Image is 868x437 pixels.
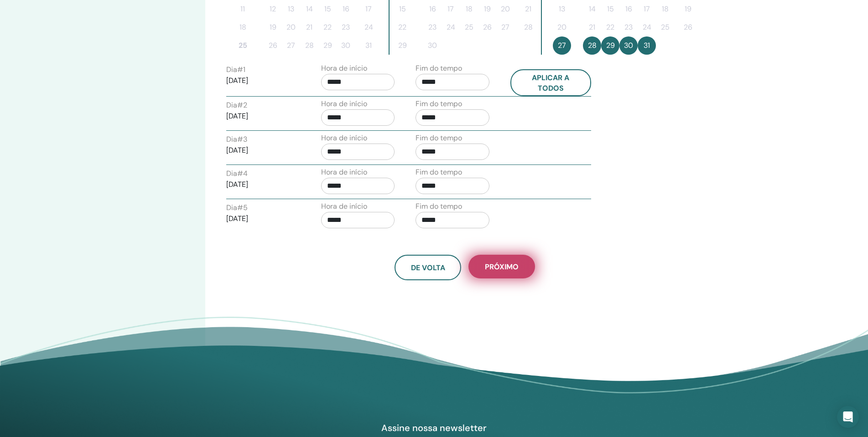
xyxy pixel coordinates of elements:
[237,203,243,212] font: #
[237,134,243,144] font: #
[501,4,510,14] font: 20
[237,169,243,178] font: #
[416,167,462,177] font: Fim do tempo
[237,100,243,110] font: #
[428,22,437,32] font: 23
[243,65,245,74] font: 1
[226,203,237,212] font: Dia
[365,4,372,14] font: 17
[416,201,462,211] font: Fim do tempo
[269,41,277,50] font: 26
[466,4,473,14] font: 18
[557,22,567,32] font: 20
[287,41,295,50] font: 27
[226,169,237,178] font: Dia
[644,41,650,50] font: 31
[510,69,592,96] button: Aplicar a todos
[342,22,350,32] font: 23
[483,22,492,32] font: 26
[243,169,248,178] font: 4
[321,201,367,211] font: Hora de início
[625,4,632,14] font: 16
[485,262,519,272] font: Próximo
[226,76,248,85] font: [DATE]
[399,4,406,14] font: 15
[381,422,487,434] font: Assine nossa newsletter
[324,4,331,14] font: 15
[365,41,372,50] font: 31
[343,4,349,14] font: 16
[484,4,491,14] font: 19
[323,41,332,50] font: 29
[398,41,407,50] font: 29
[226,100,237,110] font: Dia
[501,22,509,32] font: 27
[416,63,462,73] font: Fim do tempo
[411,263,445,272] font: De volta
[237,65,243,74] font: #
[226,145,248,155] font: [DATE]
[321,63,367,73] font: Hora de início
[288,4,294,14] font: 13
[286,22,296,32] font: 20
[607,4,614,14] font: 15
[643,22,651,32] font: 24
[559,4,565,14] font: 13
[226,65,237,74] font: Dia
[305,41,314,50] font: 28
[589,4,596,14] font: 14
[270,22,276,32] font: 19
[240,4,245,14] font: 11
[321,133,367,143] font: Hora de início
[589,22,595,32] font: 21
[270,4,276,14] font: 12
[306,4,313,14] font: 14
[588,41,597,50] font: 28
[398,22,406,32] font: 22
[416,99,462,108] font: Fim do tempo
[558,41,566,50] font: 27
[364,22,373,32] font: 24
[243,100,247,110] font: 2
[837,406,859,428] div: Abra o Intercom Messenger
[624,22,633,32] font: 23
[428,41,437,50] font: 30
[395,255,461,280] button: De volta
[447,22,455,32] font: 24
[306,22,312,32] font: 21
[624,41,633,50] font: 30
[468,255,535,278] button: Próximo
[226,134,237,144] font: Dia
[465,22,473,32] font: 25
[662,4,669,14] font: 18
[447,4,454,14] font: 17
[416,133,462,143] font: Fim do tempo
[606,22,614,32] font: 22
[429,4,436,14] font: 16
[321,99,367,108] font: Hora de início
[661,22,670,32] font: 25
[239,22,246,32] font: 18
[525,4,531,14] font: 21
[323,22,332,32] font: 22
[321,167,367,177] font: Hora de início
[644,4,650,14] font: 17
[532,73,569,93] font: Aplicar a todos
[684,22,692,32] font: 26
[226,180,248,189] font: [DATE]
[606,41,615,50] font: 29
[239,41,247,50] font: 25
[226,214,248,223] font: [DATE]
[341,41,350,50] font: 30
[243,203,248,212] font: 5
[524,22,533,32] font: 28
[226,111,248,121] font: [DATE]
[243,134,247,144] font: 3
[685,4,691,14] font: 19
